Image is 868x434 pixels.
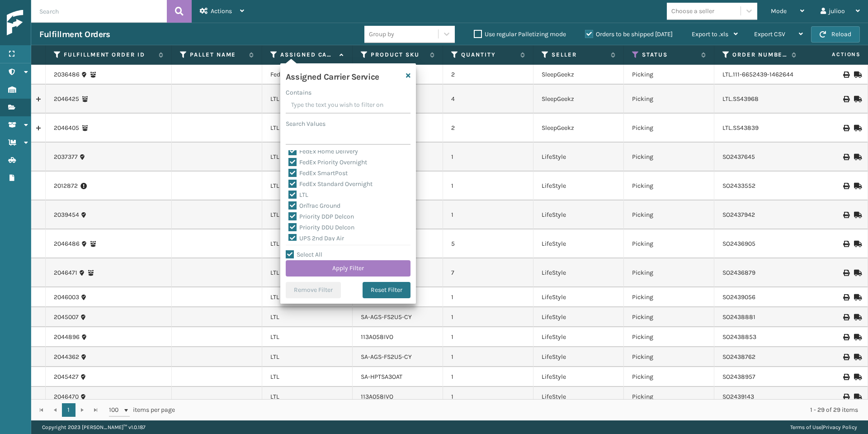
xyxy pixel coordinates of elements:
td: LTL [262,258,353,287]
td: SO2437942 [714,200,805,229]
p: Copyright 2023 [PERSON_NAME]™ v 1.0.187 [42,420,146,434]
td: 1 [443,327,533,347]
td: LTL [262,114,353,143]
label: Seller [552,51,606,59]
i: Print BOL [843,72,849,78]
label: LTL [288,191,308,199]
td: Picking [624,143,714,172]
a: Terms of Use [790,424,821,430]
span: Export to .xls [692,30,728,38]
i: Mark as Shipped [854,270,859,276]
td: SO2438762 [714,347,805,367]
span: Actions [803,47,866,62]
td: LifeStyle [533,143,624,172]
input: Type the text you wish to filter on [286,97,410,114]
td: LTL [262,85,353,114]
td: 1 [443,200,533,229]
a: 113A058IVO [361,333,393,341]
td: Picking [624,287,714,307]
i: Mark as Shipped [854,72,859,78]
label: FedEx SmartPost [288,169,348,177]
label: Pallet Name [190,51,245,59]
td: 1 [443,367,533,387]
button: Reload [811,26,860,43]
i: Mark as Shipped [854,154,859,160]
a: 2039454 [54,210,79,219]
td: Picking [624,258,714,287]
td: Picking [624,347,714,367]
a: SA-AGS-FS2U5-CY [361,313,412,321]
i: Mark as Shipped [854,374,859,380]
i: Print BOL [843,183,849,189]
button: Reset Filter [363,282,410,298]
i: Print BOL [843,334,849,340]
i: Print BOL [843,394,849,400]
td: 5 [443,229,533,258]
label: UPS 2nd Day Air [288,234,344,242]
td: LTL.111-6652439-1462644 [714,65,805,85]
td: LTL [262,387,353,407]
div: 1 - 29 of 29 items [188,405,858,415]
td: LifeStyle [533,327,624,347]
label: FedEx Home Delivery [288,148,358,155]
td: LifeStyle [533,287,624,307]
td: FedEx Home Delivery [262,65,353,85]
td: LTL.SS43968 [714,85,805,114]
td: 1 [443,347,533,367]
td: 2 [443,114,533,143]
td: SO2438853 [714,327,805,347]
span: items per page [109,403,175,417]
td: LTL [262,229,353,258]
button: Remove Filter [286,282,341,298]
a: 1 [62,403,75,417]
a: SA-HPTSA3OAT [361,373,402,381]
td: SleepGeekz [533,85,624,114]
td: LTL [262,143,353,172]
td: LTL [262,327,353,347]
div: Group by [369,29,394,39]
a: 2036486 [54,70,80,79]
div: | [790,420,857,434]
label: Order Number [732,51,787,59]
a: Privacy Policy [823,424,857,430]
td: SO2438881 [714,307,805,327]
i: Mark as Shipped [854,314,859,320]
a: 2046486 [54,239,80,248]
i: Mark as Shipped [854,241,859,247]
span: Export CSV [754,30,785,38]
label: Search Values [286,119,325,129]
i: Print BOL [843,294,849,300]
label: Priority DDU Delcon [288,224,354,231]
label: FedEx Standard Overnight [288,180,373,188]
label: Contains [286,88,311,97]
i: Print BOL [843,270,849,276]
td: 7 [443,258,533,287]
label: FedEx Priority Overnight [288,158,367,166]
label: Status [642,51,697,59]
td: SleepGeekz [533,114,624,143]
a: 2045427 [54,372,79,382]
td: LifeStyle [533,387,624,407]
a: 2045007 [54,313,79,322]
h3: Fulfillment Orders [39,29,110,40]
i: Mark as Shipped [854,183,859,189]
td: SO2437645 [714,143,805,172]
label: Quantity [461,51,516,59]
i: Mark as Shipped [854,334,859,340]
a: 2044896 [54,333,80,342]
td: 1 [443,172,533,200]
a: 2037377 [54,153,78,162]
label: Orders to be shipped [DATE] [585,30,673,38]
td: LTL [262,200,353,229]
td: SO2436879 [714,258,805,287]
a: 2046470 [54,392,79,401]
td: SO2436905 [714,229,805,258]
i: Mark as Shipped [854,125,859,131]
label: Fulfillment Order Id [64,51,154,59]
td: LifeStyle [533,229,624,258]
td: LTL [262,307,353,327]
td: 1 [443,307,533,327]
td: 4 [443,85,533,114]
label: Priority DDP Delcon [288,213,354,220]
i: Print BOL [843,241,849,247]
